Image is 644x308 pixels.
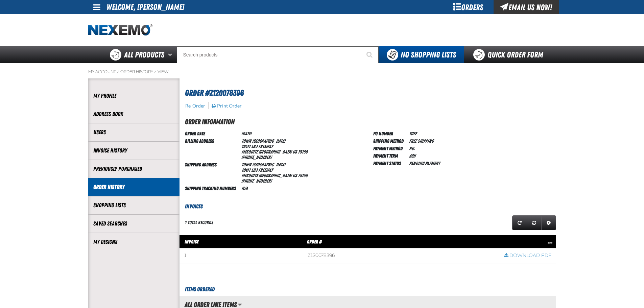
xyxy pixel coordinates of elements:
a: Invoice History [93,147,174,155]
a: Previously Purchased [93,165,174,173]
td: Payment Term [373,152,406,159]
a: Order History [120,69,153,74]
span: / [154,69,157,74]
span: Order # [307,239,322,244]
a: My Designs [93,238,174,246]
a: Home [88,24,152,36]
input: Search [177,46,379,63]
span: US [292,149,297,155]
a: Order History [93,183,174,191]
span: 18411 LBJ Freeway [241,167,273,173]
img: Nexemo logo [88,24,152,36]
button: Start Searching [362,46,379,63]
a: Users [93,128,174,136]
a: Shopping Lists [93,202,174,209]
span: TOFF [409,131,416,136]
span: Town [GEOGRAPHIC_DATA] [241,162,285,167]
bdo: 75150 [298,149,308,155]
a: Download PDF row action [504,253,551,259]
td: Payment Status [373,159,406,167]
td: 1 [180,248,303,263]
a: My Profile [93,92,174,100]
td: Shipping Address [185,161,239,184]
bdo: 75150 [298,173,308,178]
a: Refresh grid action [512,215,527,230]
a: Saved Searches [93,220,174,228]
span: N/A [241,186,247,191]
a: View [158,69,169,74]
h3: Items Ordered [180,285,556,293]
button: Print Order [211,103,242,109]
span: Invoice [185,239,198,244]
td: Billing Address [185,137,239,161]
bdo: [PHONE_NUMBER] [241,178,272,184]
span: Free Shipping [409,138,433,144]
h3: Invoices [180,203,556,211]
button: Re-Order [185,103,206,109]
span: No Shopping Lists [401,50,456,60]
span: All Products [124,49,164,61]
td: Payment Method [373,144,406,152]
button: Open All Products pages [166,46,177,63]
td: Shipping Method [373,137,406,144]
span: MESQUITE [241,149,258,155]
div: 1 total records [185,219,213,226]
a: Reset grid action [527,215,542,230]
span: ACH [409,153,415,159]
span: [GEOGRAPHIC_DATA] [259,149,292,155]
a: My Account [88,69,116,74]
h2: Order Information [185,117,556,127]
span: Pending payment [409,161,440,166]
td: Shipping Tracking Numbers [185,184,239,192]
th: Row actions [499,235,556,248]
span: [DATE] [241,131,251,136]
span: Order #Z120078396 [185,88,244,98]
span: 18411 LBJ Freeway [241,144,273,149]
span: Town [GEOGRAPHIC_DATA] [241,138,285,144]
a: Address Book [93,110,174,118]
td: PO Number [373,129,406,137]
td: Z120078396 [303,248,499,263]
a: Quick Order Form [464,46,556,63]
bdo: [PHONE_NUMBER] [241,155,272,160]
a: Expand or Collapse Grid Settings [541,215,556,230]
span: [GEOGRAPHIC_DATA] [259,173,292,178]
span: US [292,173,297,178]
span: P.O. [409,146,415,151]
td: Order Date [185,129,239,137]
nav: Breadcrumbs [88,69,556,74]
span: / [117,69,119,74]
button: You do not have available Shopping Lists. Open to Create a New List [379,46,464,63]
span: MESQUITE [241,173,258,178]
